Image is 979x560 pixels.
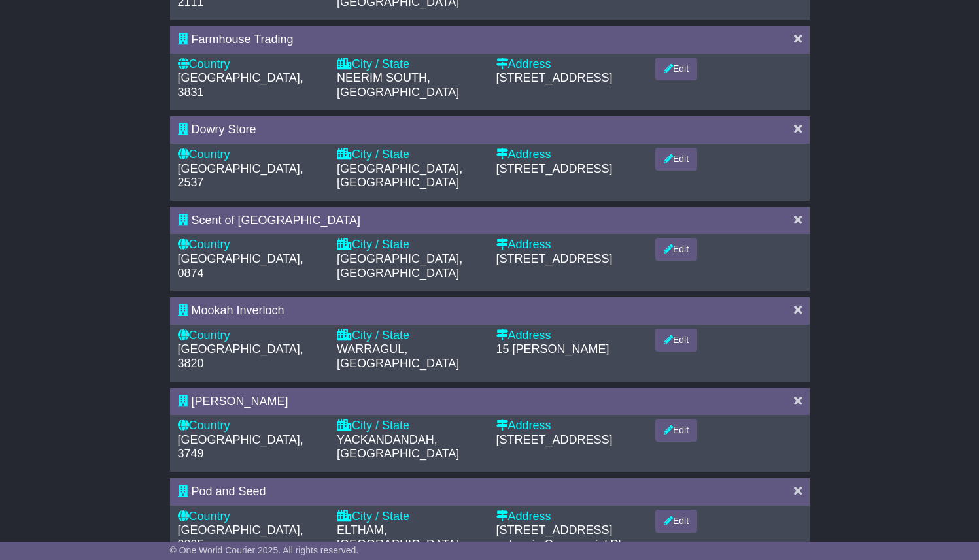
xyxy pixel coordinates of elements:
[496,433,613,446] span: [STREET_ADDRESS]
[496,419,643,433] div: Address
[337,510,483,524] div: City / State
[337,523,459,551] span: ELTHAM, [GEOGRAPHIC_DATA]
[496,238,643,252] div: Address
[178,71,303,99] span: [GEOGRAPHIC_DATA], 3831
[337,162,462,189] span: [GEOGRAPHIC_DATA], [GEOGRAPHIC_DATA]
[655,58,697,80] button: Edit
[192,214,360,227] span: Scent of [GEOGRAPHIC_DATA]
[496,342,610,355] span: 15 [PERSON_NAME]
[337,342,459,370] span: WARRAGUL, [GEOGRAPHIC_DATA]
[337,148,483,162] div: City / State
[655,510,697,533] button: Edit
[655,329,697,352] button: Edit
[192,33,294,46] span: Farmhouse Trading
[496,252,613,265] span: [STREET_ADDRESS]
[337,433,459,461] span: YACKANDANDAH, [GEOGRAPHIC_DATA]
[655,238,697,261] button: Edit
[496,71,613,84] span: [STREET_ADDRESS]
[178,523,303,551] span: [GEOGRAPHIC_DATA], 3095
[192,123,256,136] span: Dowry Store
[337,329,483,343] div: City / State
[337,252,462,280] span: [GEOGRAPHIC_DATA], [GEOGRAPHIC_DATA]
[178,342,303,370] span: [GEOGRAPHIC_DATA], 3820
[178,58,324,72] div: Country
[337,419,483,433] div: City / State
[337,58,483,72] div: City / State
[178,510,324,524] div: Country
[337,238,483,252] div: City / State
[337,71,459,99] span: NEERIM SOUTH, [GEOGRAPHIC_DATA]
[178,329,324,343] div: Country
[178,238,324,252] div: Country
[496,538,640,551] span: enter via Commercial Place
[496,58,643,72] div: Address
[178,148,324,162] div: Country
[170,545,359,555] span: © One World Courier 2025. All rights reserved.
[192,485,266,498] span: Pod and Seed
[496,148,643,162] div: Address
[496,329,643,343] div: Address
[178,433,303,461] span: [GEOGRAPHIC_DATA], 3749
[178,252,303,280] span: [GEOGRAPHIC_DATA], 0874
[496,523,613,536] span: [STREET_ADDRESS]
[178,162,303,189] span: [GEOGRAPHIC_DATA], 2537
[655,419,697,442] button: Edit
[655,148,697,171] button: Edit
[192,304,284,317] span: Mookah Inverloch
[496,162,613,175] span: [STREET_ADDRESS]
[178,419,324,433] div: Country
[192,395,288,408] span: [PERSON_NAME]
[496,510,643,524] div: Address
